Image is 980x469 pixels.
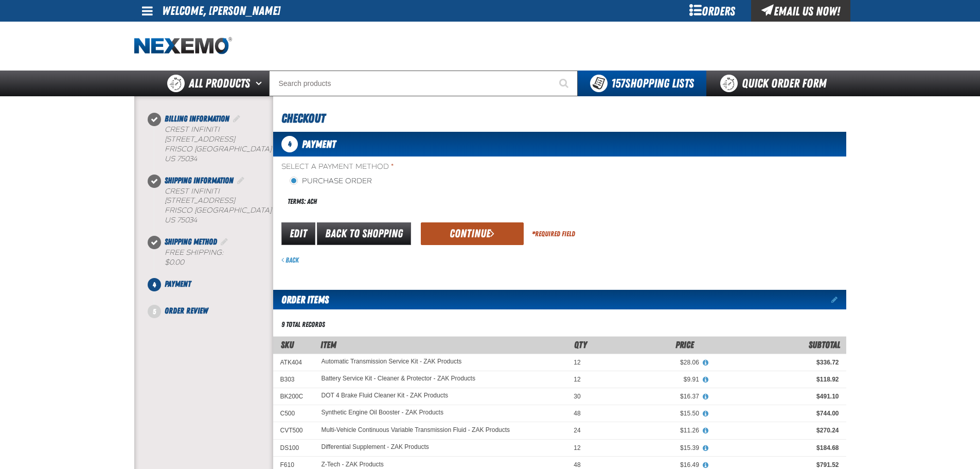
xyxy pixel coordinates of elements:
[148,305,161,318] span: 5
[165,145,192,153] span: FRISCO
[595,358,699,367] div: $28.06
[714,358,839,367] div: $336.72
[714,461,839,469] div: $791.52
[154,113,273,175] li: Billing Information. Step 1 of 5. Completed
[595,426,699,435] div: $11.26
[177,216,197,224] bdo: 75034
[317,222,411,245] a: Back to Shopping
[165,154,175,163] span: US
[302,138,336,150] span: Payment
[165,176,234,185] span: Shipping Information
[165,206,192,215] span: FRISCO
[273,405,314,422] td: C500
[273,371,314,388] td: B303
[320,339,336,350] span: Item
[281,136,298,152] span: 4
[714,392,839,401] div: $491.10
[165,306,208,316] span: Order Review
[574,393,580,400] span: 30
[281,190,560,213] div: Terms: ACH
[322,444,429,451] a: Differential Supplement - ZAK Products
[273,354,314,371] td: ATK404
[322,409,443,416] a: Synthetic Engine Oil Booster - ZAK Products
[273,388,314,405] td: BK200C
[154,278,273,305] li: Payment. Step 4 of 5. Not Completed
[154,175,273,236] li: Shipping Information. Step 2 of 5. Completed
[165,248,273,268] div: Free Shipping:
[281,256,299,264] a: Back
[322,358,462,366] a: Automatic Transmission Service Kit - ZAK Products
[231,114,242,124] a: Edit Billing Information
[831,296,846,303] a: Edit items
[714,444,839,452] div: $184.68
[281,320,325,329] div: 9 total records
[281,339,294,350] a: SKU
[699,358,712,368] button: View All Prices for Automatic Transmission Service Kit - ZAK Products
[147,113,273,317] nav: Checkout steps. Current step is Payment. Step 4 of 5
[322,375,475,383] a: Battery Service Kit - Cleaner & Protector - ZAK Products
[281,162,560,172] span: Select a Payment Method
[574,427,580,434] span: 24
[165,279,191,289] span: Payment
[578,71,706,96] button: You have 157 Shopping Lists. Open to view details
[165,135,235,144] span: [STREET_ADDRESS]
[252,71,269,96] button: Open All Products pages
[165,196,235,205] span: [STREET_ADDRESS]
[574,359,580,366] span: 12
[165,187,220,196] span: Crest Infiniti
[595,375,699,384] div: $9.91
[194,206,272,215] span: [GEOGRAPHIC_DATA]
[595,444,699,452] div: $15.39
[281,111,325,126] span: Checkout
[322,427,510,434] a: Multi-Vehicle Continuous Variable Transmission Fluid - ZAK Products
[281,222,315,245] a: Edit
[322,461,384,468] a: Z-Tech - ZAK Products
[165,114,229,124] span: Billing Information
[273,422,314,439] td: CVT500
[236,176,246,185] a: Edit Shipping Information
[574,410,580,417] span: 48
[165,237,217,247] span: Shipping Method
[699,375,712,385] button: View All Prices for Battery Service Kit - Cleaner & Protector - ZAK Products
[273,439,314,456] td: DS100
[154,305,273,317] li: Order Review. Step 5 of 5. Not Completed
[552,71,578,96] button: Start Searching
[675,339,694,350] span: Price
[699,409,712,419] button: View All Prices for Synthetic Engine Oil Booster - ZAK Products
[165,216,175,224] span: US
[290,177,372,186] label: Purchase Order
[574,444,580,451] span: 12
[699,426,712,436] button: View All Prices for Multi-Vehicle Continuous Variable Transmission Fluid - ZAK Products
[219,237,229,247] a: Edit Shipping Method
[273,290,329,309] h2: Order Items
[714,409,839,418] div: $744.00
[574,461,580,468] span: 48
[611,76,625,91] strong: 157
[165,125,220,134] span: Crest Infiniti
[148,278,161,291] span: 4
[595,461,699,469] div: $16.49
[421,222,524,245] button: Continue
[699,392,712,402] button: View All Prices for DOT 4 Brake Fluid Cleaner Kit - ZAK Products
[809,339,840,350] span: Subtotal
[290,177,298,185] input: Purchase Order
[134,37,232,55] img: Nexemo logo
[165,258,184,267] strong: $0.00
[194,145,272,153] span: [GEOGRAPHIC_DATA]
[269,71,578,96] input: Search
[322,392,449,399] a: DOT 4 Brake Fluid Cleaner Kit - ZAK Products
[699,444,712,453] button: View All Prices for Differential Supplement - ZAK Products
[574,376,580,383] span: 12
[595,409,699,418] div: $15.50
[189,74,250,93] span: All Products
[532,229,575,239] div: Required Field
[177,154,197,163] bdo: 75034
[714,426,839,435] div: $270.24
[706,71,846,96] a: Quick Order Form
[714,375,839,384] div: $118.92
[595,392,699,401] div: $16.37
[611,76,694,91] span: Shopping Lists
[154,236,273,278] li: Shipping Method. Step 3 of 5. Completed
[134,37,232,55] a: Home
[574,339,587,350] span: Qty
